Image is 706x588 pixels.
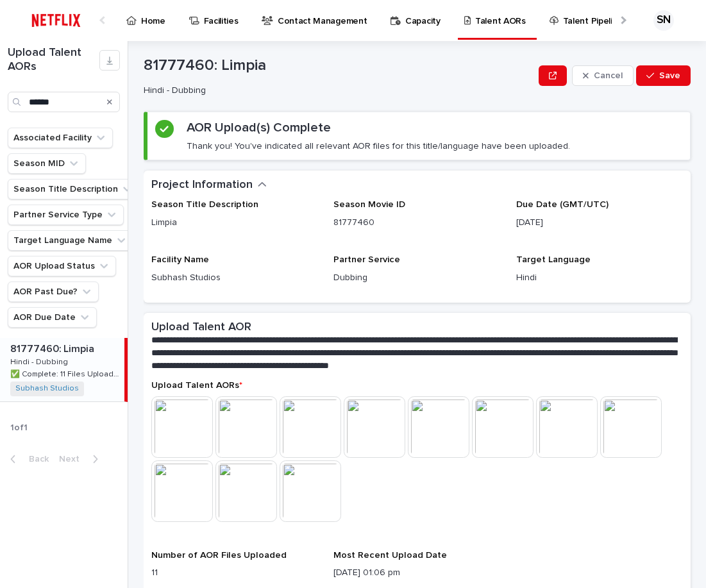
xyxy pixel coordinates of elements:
[151,255,209,264] span: Facility Name
[187,140,570,152] p: Thank you! You've indicated all relevant AOR files for this title/language have been uploaded.
[59,455,87,464] span: Next
[151,216,318,230] p: Limpia
[653,10,674,31] div: SN
[8,46,99,74] h1: Upload Talent AORs
[54,453,108,465] button: Next
[151,200,258,209] span: Season Title Description
[333,566,500,580] p: [DATE] 01:06 pm
[636,65,691,86] button: Save
[8,230,133,251] button: Target Language Name
[516,216,683,230] p: [DATE]
[8,92,120,112] input: Search
[10,340,97,355] p: 81777460: Limpia
[572,65,634,86] button: Cancel
[333,271,500,285] p: Dubbing
[21,455,49,464] span: Back
[8,128,113,148] button: Associated Facility
[144,56,534,75] p: 81777460: Limpia
[151,566,318,580] p: 11
[8,179,139,199] button: Season Title Description
[516,200,609,209] span: Due Date (GMT/UTC)
[8,281,99,302] button: AOR Past Due?
[151,178,267,192] button: Project Information
[594,71,623,80] span: Cancel
[333,216,500,230] p: 81777460
[333,200,405,209] span: Season Movie ID
[187,120,331,135] h2: AOR Upload(s) Complete
[8,153,86,174] button: Season MID
[151,551,287,560] span: Number of AOR Files Uploaded
[333,255,400,264] span: Partner Service
[8,307,97,328] button: AOR Due Date
[516,271,683,285] p: Hindi
[8,205,124,225] button: Partner Service Type
[15,384,79,393] a: Subhash Studios
[144,85,528,96] p: Hindi - Dubbing
[151,321,251,335] h2: Upload Talent AOR
[8,256,116,276] button: AOR Upload Status
[333,551,447,560] span: Most Recent Upload Date
[151,271,318,285] p: Subhash Studios
[10,367,122,379] p: ✅ Complete: 11 Files Uploaded
[26,8,87,33] img: ifQbXi3ZQGMSEF7WDB7W
[151,381,242,390] span: Upload Talent AORs
[659,71,680,80] span: Save
[151,178,253,192] h2: Project Information
[10,355,71,367] p: Hindi - Dubbing
[516,255,591,264] span: Target Language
